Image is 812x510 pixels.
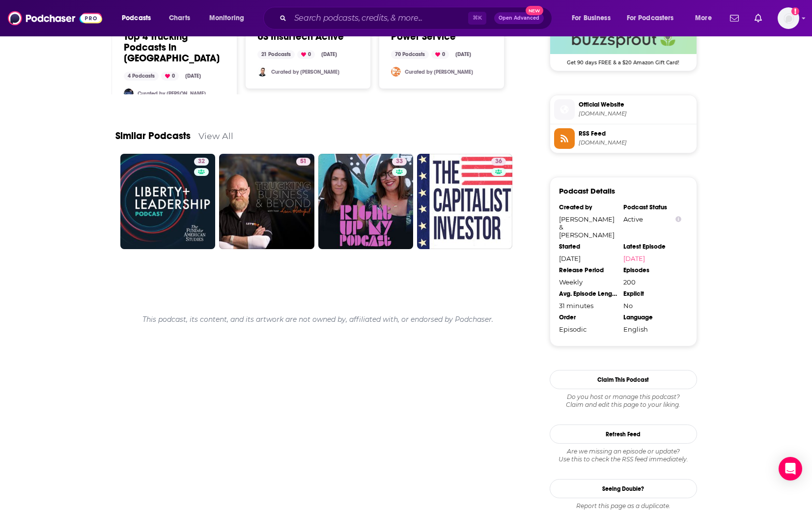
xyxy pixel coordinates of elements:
a: 51 [296,158,310,166]
span: RSS Feed [579,129,693,138]
a: View All [198,131,233,141]
a: Charts [163,10,196,26]
button: open menu [688,10,724,26]
svg: Add a profile image [791,7,799,15]
a: Curated by [PERSON_NAME] [271,69,339,75]
img: Buzzsprout Deal: Get 90 days FREE & a $20 Amazon Gift Card! [550,25,697,54]
img: TruckFocusPodcast [124,88,134,98]
a: 32 [194,158,209,166]
img: kerrifulks [391,67,401,77]
div: Active [623,215,681,223]
div: Report this page as a duplicate. [550,502,697,510]
div: [DATE] [181,72,205,81]
div: Episodic [559,325,617,333]
a: [DATE] [623,255,681,262]
div: Are we missing an episode or update? Use this to check the RSS feed immediately. [550,448,697,463]
div: [DATE] [559,255,617,262]
span: Charts [169,11,190,25]
div: Latest Episode [623,243,681,251]
div: Weekly [559,278,617,286]
div: 200 [623,278,681,286]
span: 51 [300,157,307,167]
button: Show profile menu [778,7,799,29]
span: Open Advanced [499,16,539,21]
h3: Podcast Details [559,186,615,196]
button: Claim This Podcast [550,370,697,389]
a: 36 [417,154,512,249]
div: Language [623,313,681,321]
div: Open Intercom Messenger [779,457,802,481]
div: No [623,302,681,310]
div: Started [559,243,617,251]
a: Curated by [PERSON_NAME] [138,90,206,97]
div: This podcast, its content, and its artwork are not owned by, affiliated with, or endorsed by Podc... [115,307,521,332]
span: Get 90 days FREE & a $20 Amazon Gift Card! [550,54,697,66]
div: Search podcasts, credits, & more... [273,7,561,29]
a: 36 [491,158,506,166]
div: Created by [559,203,617,211]
button: Refresh Feed [550,425,697,444]
div: Episodes [623,266,681,274]
div: 0 [161,72,179,81]
div: Release Period [559,266,617,274]
div: 70 Podcasts [391,50,429,59]
span: More [695,11,712,25]
button: Open AdvancedNew [494,12,544,24]
input: Search podcasts, credits, & more... [290,10,468,26]
span: 36 [495,157,502,167]
div: English [623,325,681,333]
span: feeds.buzzsprout.com [579,139,693,146]
button: open menu [115,10,164,26]
button: open menu [565,10,623,26]
span: Do you host or manage this podcast? [550,393,697,401]
div: Order [559,313,617,321]
span: Monitoring [209,11,244,25]
a: Top 4 Trucking Podcasts in [GEOGRAPHIC_DATA] [124,31,225,64]
div: 4 Podcasts [124,72,159,81]
a: Show notifications dropdown [751,10,766,27]
div: Podcast Status [623,203,681,211]
div: [PERSON_NAME] & [PERSON_NAME] [559,215,617,239]
div: 21 Podcasts [257,50,295,59]
a: Seeing Double? [550,479,697,498]
span: ⌘ K [468,12,486,25]
a: Similar Podcasts [115,130,191,142]
div: [DATE] [451,50,475,59]
span: For Business [572,11,611,25]
a: 33 [318,154,414,249]
img: Podchaser - Follow, Share and Rate Podcasts [8,9,102,28]
a: Power Service [391,31,456,42]
span: safetydawg.com [579,110,693,117]
button: open menu [620,10,688,26]
a: 33 [392,158,407,166]
a: US Insurtech Active [257,31,344,42]
span: For Podcasters [627,11,674,25]
a: Show notifications dropdown [726,10,743,27]
a: RSS Feed[DOMAIN_NAME] [554,128,693,149]
a: 51 [219,154,314,249]
a: Curated by [PERSON_NAME] [405,69,473,75]
span: New [526,6,543,15]
div: Avg. Episode Length [559,290,617,298]
div: 0 [431,50,449,59]
span: 33 [396,157,403,167]
button: open menu [202,10,257,26]
a: Buzzsprout Deal: Get 90 days FREE & a $20 Amazon Gift Card! [550,25,697,65]
div: Claim and edit this page to your liking. [550,393,697,409]
span: Logged in as prydell [778,7,799,29]
a: Official Website[DOMAIN_NAME] [554,99,693,120]
div: Explicit [623,290,681,298]
div: 0 [297,50,315,59]
img: User Profile [778,7,799,29]
div: 31 minutes [559,302,617,310]
span: 32 [198,157,205,167]
span: Podcasts [122,11,151,25]
span: Official Website [579,100,693,109]
img: RedsterJoe [257,67,267,77]
a: 32 [120,154,216,249]
div: [DATE] [317,50,341,59]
